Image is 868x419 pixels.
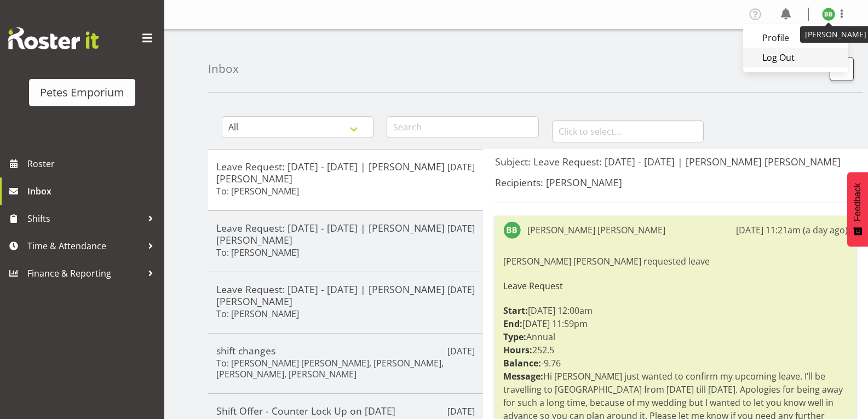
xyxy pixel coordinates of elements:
[216,222,475,246] h5: Leave Request: [DATE] - [DATE] | [PERSON_NAME] [PERSON_NAME]
[847,172,868,246] button: Feedback - Show survey
[447,160,475,174] p: [DATE]
[216,345,475,357] h5: shift changes
[216,186,299,197] h6: To: [PERSON_NAME]
[503,370,543,382] strong: Message:
[208,62,239,75] h4: Inbox
[853,183,863,221] span: Feedback
[736,223,848,237] div: [DATE] 11:21am (a day ago)
[27,183,159,199] span: Inbox
[503,331,526,343] strong: Type:
[503,221,521,239] img: beena-bist9974.jpg
[27,210,142,227] span: Shifts
[503,357,541,369] strong: Balance:
[216,283,475,307] h5: Leave Request: [DATE] - [DATE] | [PERSON_NAME] [PERSON_NAME]
[527,223,665,237] div: [PERSON_NAME] [PERSON_NAME]
[447,405,475,418] p: [DATE]
[503,305,528,317] strong: Start:
[447,345,475,358] p: [DATE]
[216,308,299,319] h6: To: [PERSON_NAME]
[743,48,848,67] a: Log Out
[27,265,142,282] span: Finance & Reporting
[495,156,856,168] h5: Subject: Leave Request: [DATE] - [DATE] | [PERSON_NAME] [PERSON_NAME]
[447,283,475,296] p: [DATE]
[216,160,475,185] h5: Leave Request: [DATE] - [DATE] | [PERSON_NAME] [PERSON_NAME]
[447,222,475,235] p: [DATE]
[27,156,159,172] span: Roster
[503,281,848,291] h6: Leave Request
[503,318,522,330] strong: End:
[40,84,124,101] div: Petes Emporium
[743,28,848,48] a: Profile
[495,176,856,188] h5: Recipients: [PERSON_NAME]
[216,358,475,380] h6: To: [PERSON_NAME] [PERSON_NAME], [PERSON_NAME], [PERSON_NAME], [PERSON_NAME]
[216,405,475,417] h5: Shift Offer - Counter Lock Up on [DATE]
[8,27,99,49] img: Rosterit website logo
[822,8,835,21] img: beena-bist9974.jpg
[216,247,299,258] h6: To: [PERSON_NAME]
[387,116,538,138] input: Search
[27,238,142,254] span: Time & Attendance
[503,344,532,356] strong: Hours:
[552,120,704,142] input: Click to select...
